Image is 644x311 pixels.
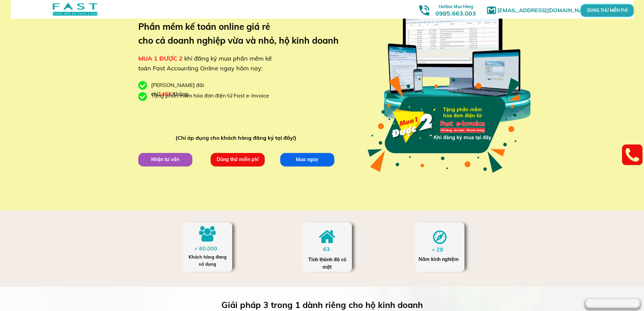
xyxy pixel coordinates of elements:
[158,90,172,97] span: 146K
[308,256,347,271] div: Tỉnh thành đã có mặt
[497,6,597,15] h1: [EMAIL_ADDRESS][DOMAIN_NAME]
[428,2,483,17] h3: 0985.663.003
[209,153,266,167] p: Dùng thử miễn phí
[138,20,349,48] h3: Phần mềm kế toán online giá rẻ cho cả doanh nghiệp vừa và nhỏ, hộ kinh doanh
[323,245,336,254] div: 63
[279,153,335,167] p: Mua ngay
[591,7,623,14] p: DÙNG THỬ MIỄN PHÍ
[439,4,473,9] span: Hotline Mua Hàng
[186,253,229,268] div: Khách hàng đang sử dụng
[419,256,461,263] div: Năm kinh nghiệm
[151,91,274,100] div: Tặng phần mềm hóa đơn điện tử Fast e-Invoice
[138,54,183,62] span: MUA 1 ĐƯỢC 2
[137,153,193,167] p: Nhận tư vấn
[194,244,221,253] div: + 60.000
[432,245,450,254] div: + 28
[151,81,239,98] div: [PERSON_NAME] đãi chỉ /tháng
[138,54,272,72] span: khi đăng ký mua phần mềm kế toán Fast Accounting Online ngay hôm nay:
[175,134,300,142] div: (Chỉ áp dụng cho khách hàng đăng ký tại đây!)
